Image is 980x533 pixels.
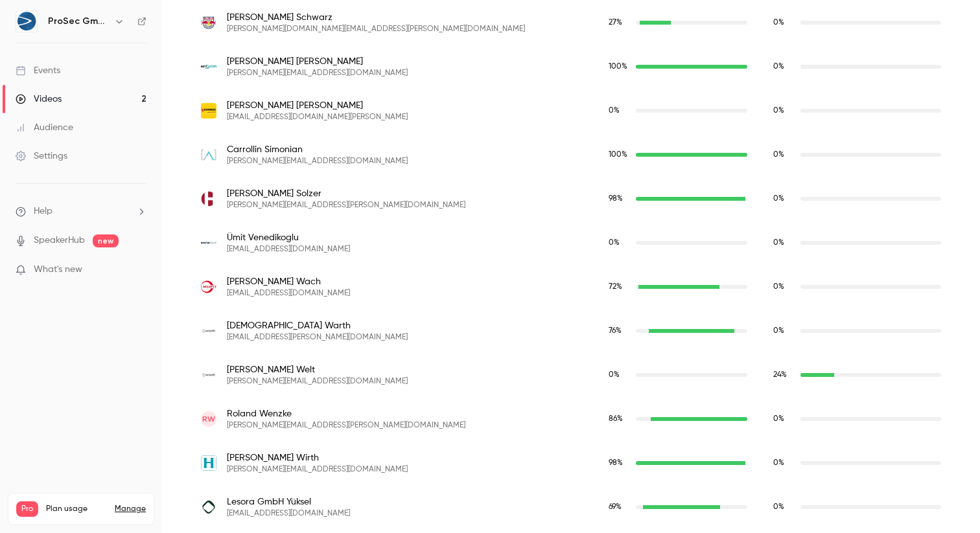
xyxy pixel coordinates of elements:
[773,501,794,513] span: Replay watch time
[201,279,216,295] img: miavit.de
[188,309,954,353] div: christian.warth@sosafe.de
[16,150,67,163] div: Settings
[115,504,146,514] a: Manage
[201,15,216,30] img: redbulls.com
[46,504,107,514] span: Plan usage
[34,263,82,277] span: What's new
[227,319,408,332] span: [DEMOGRAPHIC_DATA] Warth
[16,11,37,32] img: ProSec GmbH
[773,283,784,291] span: 0 %
[227,407,465,420] span: Roland Wenzke
[609,107,620,115] span: 0 %
[773,61,794,73] span: Replay watch time
[609,239,620,247] span: 0 %
[609,17,629,28] span: Live watch time
[609,61,629,73] span: Live watch time
[609,371,620,379] span: 0 %
[609,149,629,161] span: Live watch time
[609,369,629,381] span: Live watch time
[609,151,627,159] span: 100 %
[609,63,627,71] span: 100 %
[34,205,52,218] span: Help
[773,369,794,381] span: Replay watch time
[201,103,216,119] img: elektro-kummer.de
[201,235,216,251] img: morten-group.com
[609,237,629,249] span: Live watch time
[16,64,60,77] div: Events
[609,281,629,293] span: Live watch time
[34,234,85,247] a: SpeakerHub
[609,503,622,511] span: 69 %
[227,508,350,519] span: [EMAIL_ADDRESS][DOMAIN_NAME]
[773,325,794,337] span: Replay watch time
[188,177,954,221] div: stefan.solzer@horn-cosifan.de
[227,143,408,156] span: Carrollin Simonian
[227,288,350,299] span: [EMAIL_ADDRESS][DOMAIN_NAME]
[227,187,465,200] span: [PERSON_NAME] Solzer
[773,63,784,71] span: 0 %
[227,55,408,68] span: [PERSON_NAME] [PERSON_NAME]
[201,147,216,163] img: cors-consulting.de
[609,457,629,469] span: Live watch time
[227,332,408,343] span: [EMAIL_ADDRESS][PERSON_NAME][DOMAIN_NAME]
[227,275,350,288] span: [PERSON_NAME] Wach
[773,371,787,379] span: 24 %
[201,191,216,207] img: horn-cosifan.de
[188,441,954,485] div: h.wirth@hmt-automotive.com
[773,151,784,159] span: 0 %
[188,397,954,441] div: roland.wenzke@winta-consulting.de
[48,15,109,28] h6: ProSec GmbH
[609,325,629,337] span: Live watch time
[227,156,408,166] span: [PERSON_NAME][EMAIL_ADDRESS][DOMAIN_NAME]
[773,19,784,27] span: 0 %
[773,457,794,469] span: Replay watch time
[609,105,629,117] span: Live watch time
[227,68,408,78] span: [PERSON_NAME][EMAIL_ADDRESS][DOMAIN_NAME]
[188,353,954,397] div: otto.welt@sosafe.de
[227,451,408,464] span: [PERSON_NAME] Wirth
[773,239,784,247] span: 0 %
[93,234,119,247] span: new
[609,415,623,423] span: 86 %
[227,11,525,24] span: [PERSON_NAME] Schwarz
[188,89,954,133] div: andre.simon@elektro-kummer.de
[609,327,622,335] span: 76 %
[227,112,408,122] span: [EMAIL_ADDRESS][DOMAIN_NAME][PERSON_NAME]
[773,107,784,115] span: 0 %
[773,413,794,425] span: Replay watch time
[227,363,408,376] span: [PERSON_NAME] Welt
[16,93,62,106] div: Videos
[201,367,216,383] img: sosafe.de
[773,237,794,249] span: Replay watch time
[227,99,408,112] span: [PERSON_NAME] [PERSON_NAME]
[201,59,216,74] img: netconservice.de
[609,193,629,205] span: Live watch time
[773,503,784,511] span: 0 %
[201,499,216,515] img: lesora.de
[227,376,408,387] span: [PERSON_NAME][EMAIL_ADDRESS][DOMAIN_NAME]
[16,121,73,134] div: Audience
[773,195,784,203] span: 0 %
[609,19,622,27] span: 27 %
[609,283,622,291] span: 72 %
[227,464,408,475] span: [PERSON_NAME][EMAIL_ADDRESS][DOMAIN_NAME]
[188,485,954,529] div: m.yueksel@lesora.de
[227,231,350,244] span: Ümit Venedikoglu
[188,265,954,309] div: jan-ole.wach@miavit.de
[227,200,465,210] span: [PERSON_NAME][EMAIL_ADDRESS][PERSON_NAME][DOMAIN_NAME]
[227,24,525,34] span: [PERSON_NAME][DOMAIN_NAME][EMAIL_ADDRESS][PERSON_NAME][DOMAIN_NAME]
[609,501,629,513] span: Live watch time
[227,495,350,508] span: Lesora GmbH Yüksel
[201,323,216,339] img: sosafe.de
[609,413,629,425] span: Live watch time
[773,327,784,335] span: 0 %
[609,459,623,467] span: 98 %
[188,221,954,265] div: uemit.venedikoglu@morten-group.com
[773,149,794,161] span: Replay watch time
[227,244,350,255] span: [EMAIL_ADDRESS][DOMAIN_NAME]
[773,105,794,117] span: Replay watch time
[609,195,623,203] span: 98 %
[227,420,465,431] span: [PERSON_NAME][EMAIL_ADDRESS][PERSON_NAME][DOMAIN_NAME]
[773,193,794,205] span: Replay watch time
[202,413,215,425] span: RW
